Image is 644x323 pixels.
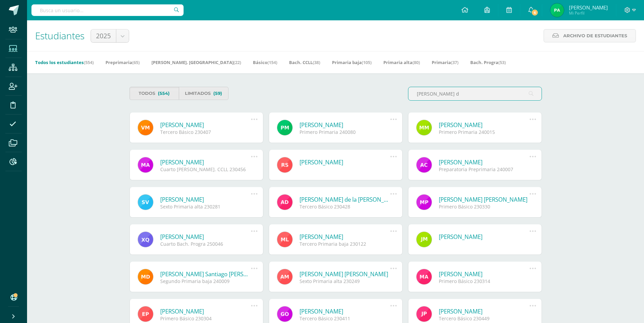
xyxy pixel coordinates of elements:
a: [PERSON_NAME] [439,233,530,241]
div: Tercero Básico 230449 [439,315,530,322]
div: Cuarto Bach. Progra 250046 [160,241,251,247]
a: [PERSON_NAME]. [GEOGRAPHIC_DATA](22) [151,57,241,68]
div: Tercero Primaria baja 230122 [300,241,390,247]
div: Primero Básico 230304 [160,315,251,322]
a: Todos los estudiantes(554) [35,57,94,68]
span: (554) [84,59,94,65]
div: Tercero Básico 230411 [300,315,390,322]
a: [PERSON_NAME] [439,121,530,129]
a: [PERSON_NAME] [439,307,530,315]
a: [PERSON_NAME] [160,121,251,129]
div: Tercero Básico 230428 [300,203,390,210]
a: Básico(154) [253,57,277,68]
a: [PERSON_NAME] de la [PERSON_NAME] [300,196,390,203]
a: [PERSON_NAME] [300,307,390,315]
div: Primero Primaria 240080 [300,129,390,135]
span: (53) [498,59,506,65]
span: 6 [531,9,539,16]
div: Primero Básico 230314 [439,278,530,284]
div: Primero Primaria 240015 [439,129,530,135]
a: [PERSON_NAME] [439,158,530,166]
span: (38) [313,59,320,65]
a: Primaria alta(80) [383,57,420,68]
img: ea606af391f2c2e5188f5482682bdea3.png [550,3,564,17]
a: 2025 [91,29,129,42]
span: Archivo de Estudiantes [563,29,627,42]
span: (80) [412,59,420,65]
span: (37) [451,59,458,65]
a: Bach. Progra(53) [470,57,506,68]
div: Primero Básico 230330 [439,203,530,210]
span: (65) [132,59,140,65]
div: Preparatoria Preprimaria 240007 [439,166,530,173]
span: (22) [234,59,241,65]
a: Primaria(37) [432,57,458,68]
a: Todos(554) [129,87,179,100]
div: Sexto Primaria alta 230249 [300,278,390,284]
a: [PERSON_NAME] [439,270,530,278]
a: [PERSON_NAME] [160,158,251,166]
a: [PERSON_NAME] [PERSON_NAME] [300,270,390,278]
div: Segundo Primaria baja 240009 [160,278,251,284]
div: Cuarto [PERSON_NAME]. CCLL 230456 [160,166,251,173]
div: Sexto Primaria alta 230281 [160,203,251,210]
a: Bach. CCLL(38) [289,57,320,68]
span: Mi Perfil [569,10,608,16]
span: Estudiantes [35,29,85,42]
a: [PERSON_NAME] [300,233,390,241]
a: [PERSON_NAME] [300,121,390,129]
span: (59) [213,87,222,100]
div: Tercero Básico 230407 [160,129,251,135]
a: [PERSON_NAME] [300,158,390,166]
a: [PERSON_NAME] Santiago [PERSON_NAME] [160,270,251,278]
a: Archivo de Estudiantes [544,29,636,42]
a: Preprimaria(65) [105,57,140,68]
input: Busca un usuario... [31,4,184,16]
a: [PERSON_NAME] [160,307,251,315]
span: (554) [158,87,170,100]
a: Limitados(59) [179,87,229,100]
span: 2025 [96,29,111,42]
a: [PERSON_NAME] [PERSON_NAME] [439,196,530,203]
a: [PERSON_NAME] [160,233,251,241]
a: Primaria baja(105) [332,57,372,68]
span: [PERSON_NAME] [569,4,608,11]
a: [PERSON_NAME] [160,196,251,203]
span: (154) [267,59,277,65]
input: Busca al estudiante aquí... [408,87,542,100]
span: (105) [362,59,372,65]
